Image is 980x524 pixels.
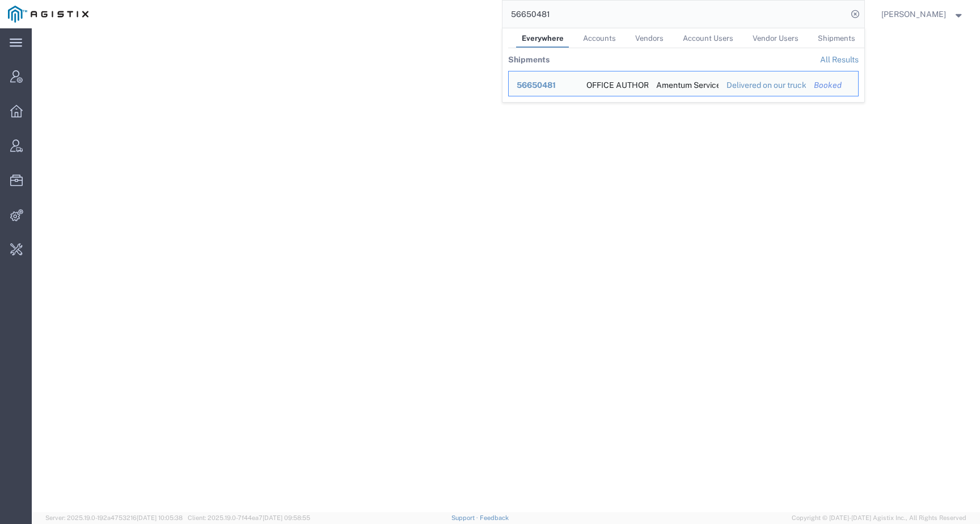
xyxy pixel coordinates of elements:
span: Accounts [583,34,616,43]
span: Server: 2025.19.0-192a4753216 [45,514,183,521]
a: Feedback [480,514,509,521]
a: View all shipments found by criterion [820,55,859,64]
span: [DATE] 09:58:55 [263,514,310,521]
div: Amentum Services, Inc. [656,71,711,96]
div: OFFICE AUTHORITY INC [586,71,640,96]
iframe: FS Legacy Container [32,28,980,512]
span: Account Users [683,34,733,43]
span: Vendor Users [753,34,799,43]
div: Booked [814,79,850,91]
span: 56650481 [517,81,556,90]
span: Shipments [818,34,855,43]
th: Shipments [508,48,550,71]
span: Kate Petrenko [881,8,946,20]
span: Copyright © [DATE]-[DATE] Agistix Inc., All Rights Reserved [792,513,966,523]
a: Support [451,514,480,521]
div: Delivered on our truck 8-29-2025 [726,79,798,91]
input: Search for shipment number, reference number [502,1,847,28]
span: Everywhere [522,34,564,43]
button: [PERSON_NAME] [881,7,965,21]
span: Client: 2025.19.0-7f44ea7 [188,514,310,521]
table: Search Results [508,48,864,102]
div: 56650481 [517,79,571,91]
span: Vendors [635,34,664,43]
span: [DATE] 10:05:38 [137,514,183,521]
img: logo [8,6,88,23]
